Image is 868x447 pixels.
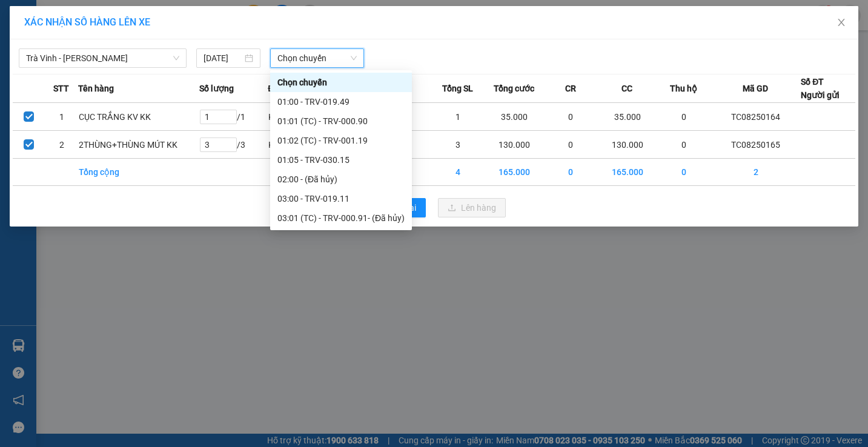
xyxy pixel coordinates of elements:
td: 4 [431,159,485,186]
td: / 3 [199,131,268,159]
td: CỤC TRẮNG KV KK [78,103,200,131]
span: Tổng SL [442,82,473,95]
td: --- [322,131,377,159]
td: 2THÙNG+THÙNG MÚT KK [78,131,200,159]
td: Tổng cộng [78,159,200,186]
td: 0 [543,131,598,159]
td: TC08250164 [711,103,801,131]
span: Quay lại [386,201,416,214]
span: ĐVT [268,82,285,95]
span: Tổng cước [494,82,534,95]
td: 165.000 [598,159,657,186]
span: Thu hộ [670,82,697,95]
span: Tên hàng [78,82,114,95]
td: 0 [543,159,598,186]
span: Mã GD [743,82,768,95]
td: 0 [657,159,711,186]
td: 0 [657,131,711,159]
span: Số lượng [199,82,234,95]
span: Ghi chú [376,82,405,95]
td: 35.000 [485,103,544,131]
span: CC [621,82,632,95]
button: uploadLên hàng [438,198,506,217]
td: 2 [711,159,801,186]
td: 1 [45,103,78,131]
td: 35.000 [598,103,657,131]
input: 14/08/2025 [204,51,242,65]
td: 2 [45,131,78,159]
div: Số ĐT Người gửi [801,75,840,102]
span: Loại hàng [322,82,360,95]
span: XÁC NHẬN SỐ HÀNG LÊN XE [24,16,150,28]
span: rollback [373,204,381,213]
span: close [837,18,846,27]
span: CR [565,82,576,95]
button: Close [824,6,858,40]
td: TC08250165 [711,131,801,159]
td: 130.000 [598,131,657,159]
span: Trà Vinh - Hồ Chí Minh [26,49,179,67]
td: --- [322,103,377,131]
td: --- [376,131,431,159]
button: rollbackQuay lại [363,198,426,217]
td: / 1 [199,103,268,131]
td: --- [376,103,431,131]
td: 1 [431,103,485,131]
td: Khác [268,131,322,159]
span: STT [53,82,69,95]
td: 0 [657,103,711,131]
td: 0 [543,103,598,131]
span: Chọn chuyến [277,49,357,67]
td: 130.000 [485,131,544,159]
td: 165.000 [485,159,544,186]
td: 3 [431,131,485,159]
td: Khác [268,103,322,131]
